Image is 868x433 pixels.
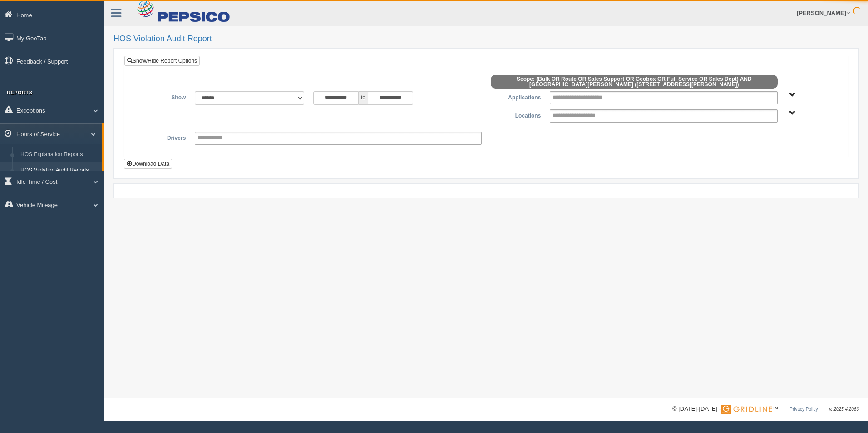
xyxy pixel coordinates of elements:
[789,407,818,412] a: Privacy Policy
[124,159,172,169] button: Download Data
[131,132,190,143] label: Drivers
[16,162,102,179] a: HOS Violation Audit Reports
[113,34,859,44] h2: HOS Violation Audit Report
[131,91,190,102] label: Show
[491,75,778,89] span: Scope: (Bulk OR Route OR Sales Support OR Geobox OR Full Service OR Sales Dept) AND [GEOGRAPHIC_D...
[486,91,545,102] label: Applications
[721,405,772,414] img: Gridline
[672,404,859,414] div: © [DATE]-[DATE] - ™
[486,109,545,120] label: Locations
[16,147,102,163] a: HOS Explanation Reports
[124,56,200,66] a: Show/Hide Report Options
[829,407,859,412] span: v. 2025.4.2063
[359,91,368,105] span: to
